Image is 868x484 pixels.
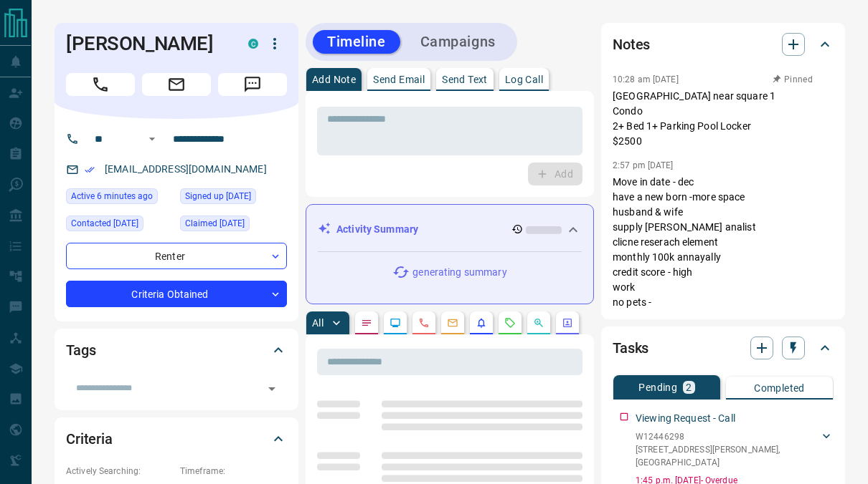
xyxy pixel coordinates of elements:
[180,216,287,236] div: Thu Aug 07 2025
[562,317,573,329] svg: Agent Actions
[418,317,430,329] svg: Calls
[66,333,287,367] div: Tags
[66,216,173,236] div: Fri Oct 10 2025
[180,465,287,478] p: Timeframe:
[66,243,287,269] div: Renter
[754,383,805,393] p: Completed
[373,74,425,84] p: Send Email
[613,160,674,170] p: 2:57 pm [DATE]
[613,74,679,84] p: 10:28 am [DATE]
[412,265,506,280] p: generating summary
[143,130,161,147] button: Open
[613,337,648,359] h2: Tasks
[142,73,211,96] span: Email
[85,165,95,175] svg: Email Verified
[66,422,287,456] div: Criteria
[66,73,135,96] span: Call
[442,74,488,84] p: Send Text
[638,382,677,392] p: Pending
[66,465,173,478] p: Actively Searching:
[180,188,287,208] div: Sat May 10 2025
[336,222,418,237] p: Activity Summary
[185,189,251,203] span: Signed up [DATE]
[262,379,282,399] button: Open
[504,317,516,329] svg: Requests
[66,339,95,362] h2: Tags
[505,74,543,84] p: Log Call
[66,281,287,307] div: Criteria Obtained
[66,427,113,450] h2: Criteria
[613,27,834,62] div: Notes
[390,317,401,329] svg: Lead Browsing Activity
[312,74,356,84] p: Add Note
[636,427,834,472] div: W12446298[STREET_ADDRESS][PERSON_NAME],[GEOGRAPHIC_DATA]
[105,163,267,175] a: [EMAIL_ADDRESS][DOMAIN_NAME]
[613,175,834,310] p: Move in date - dec have a new born -more space husband & wife supply [PERSON_NAME] analist clicne...
[613,331,834,365] div: Tasks
[406,30,510,54] button: Campaigns
[613,33,650,56] h2: Notes
[772,73,813,86] button: Pinned
[636,430,819,443] p: W12446298
[476,317,487,329] svg: Listing Alerts
[447,317,458,329] svg: Emails
[361,317,372,329] svg: Notes
[533,317,544,329] svg: Opportunities
[66,32,227,55] h1: [PERSON_NAME]
[66,188,173,208] div: Wed Oct 15 2025
[71,216,138,231] span: Contacted [DATE]
[185,216,245,231] span: Claimed [DATE]
[636,411,735,426] p: Viewing Request - Call
[218,73,287,96] span: Message
[613,89,834,149] p: [GEOGRAPHIC_DATA] near square 1 Condo 2+ Bed 1+ Parking Pool Locker $2500
[686,382,692,392] p: 2
[248,39,258,49] div: condos.ca
[318,216,582,243] div: Activity Summary
[71,189,153,203] span: Active 6 minutes ago
[313,30,400,54] button: Timeline
[636,443,819,469] p: [STREET_ADDRESS][PERSON_NAME] , [GEOGRAPHIC_DATA]
[312,318,324,328] p: All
